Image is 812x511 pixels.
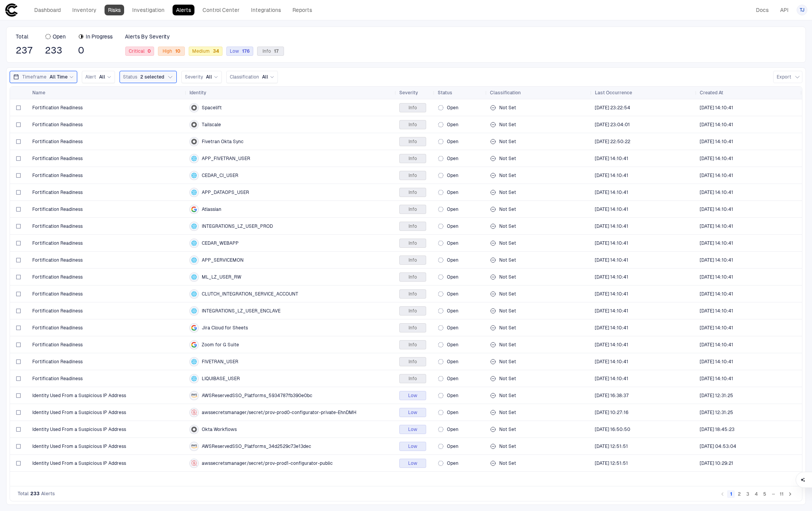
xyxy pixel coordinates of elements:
[490,354,589,369] div: Not Set
[408,274,417,280] span: Info
[700,359,733,365] span: [DATE] 14:10:41
[595,257,628,263] div: 3/13/2025 18:10:41 (GMT+00:00 UTC)
[490,202,589,217] div: Not Set
[700,105,733,111] div: 3/13/2025 18:10:41 (GMT+00:00 UTC)
[700,139,733,145] div: 3/13/2025 18:10:41 (GMT+00:00 UTC)
[408,342,417,348] span: Info
[202,172,238,179] span: CEDAR_CI_USER
[69,5,100,15] a: Inventory
[700,206,733,212] div: 3/13/2025 18:10:41 (GMT+00:00 UTC)
[447,206,458,212] span: Open
[239,48,250,54] div: 176
[18,491,29,497] span: Total
[490,235,589,251] div: Not Set
[447,105,458,111] span: Open
[408,426,417,433] span: Low
[99,74,105,80] span: All
[32,274,83,280] span: Fortification Readiness
[595,291,628,297] span: [DATE] 14:10:41
[50,74,68,80] span: All Time
[202,257,244,263] span: APP_SERVICEMON
[700,189,733,195] span: [DATE] 14:10:41
[202,189,249,195] span: APP_DATAOPS_USER
[700,122,733,128] div: 3/13/2025 18:10:41 (GMT+00:00 UTC)
[408,257,417,263] span: Info
[32,409,126,416] span: Identity Used From a Suspicious IP Address
[595,342,628,348] span: [DATE] 14:10:41
[202,274,241,280] span: ML_LZ_USER_RW
[595,308,628,314] div: 3/13/2025 18:10:41 (GMT+00:00 UTC)
[700,359,733,365] div: 3/13/2025 18:10:41 (GMT+00:00 UTC)
[595,342,628,348] div: 3/13/2025 18:10:41 (GMT+00:00 UTC)
[595,257,628,263] span: [DATE] 14:10:41
[447,443,458,449] span: Open
[408,325,417,331] span: Info
[490,90,521,96] span: Classification
[595,359,628,365] div: 3/13/2025 18:10:41 (GMT+00:00 UTC)
[202,392,312,399] span: AWSReservedSSO_Platforms_5934787fb390e0bc
[700,155,733,162] div: 3/13/2025 18:10:41 (GMT+00:00 UTC)
[447,325,458,331] span: Open
[408,240,417,246] span: Info
[595,122,630,128] div: 3/16/2025 03:04:01 (GMT+00:00 UTC)
[797,5,807,15] button: TJ
[700,105,733,111] span: [DATE] 14:10:41
[700,257,733,263] div: 3/13/2025 18:10:41 (GMT+00:00 UTC)
[490,405,589,420] div: Not Set
[490,371,589,386] div: Not Set
[32,325,83,331] span: Fortification Readiness
[447,426,458,433] span: Open
[595,206,628,212] div: 3/13/2025 18:10:41 (GMT+00:00 UTC)
[700,240,733,246] div: 3/13/2025 18:10:41 (GMT+00:00 UTC)
[490,456,589,471] div: Not Set
[700,426,734,433] div: 5/30/2025 22:45:23 (GMT+00:00 UTC)
[32,240,83,246] span: Fortification Readiness
[45,45,66,56] span: 233
[700,342,733,348] div: 3/13/2025 18:10:41 (GMT+00:00 UTC)
[22,74,46,80] span: Timeframe
[700,291,733,297] div: 3/13/2025 18:10:41 (GMT+00:00 UTC)
[700,274,733,280] span: [DATE] 14:10:41
[700,409,733,416] span: [DATE] 12:31:25
[32,223,83,229] span: Fortification Readiness
[595,105,630,111] div: 3/16/2025 03:22:54 (GMT+00:00 UTC)
[408,359,417,365] span: Info
[210,48,219,54] div: 34
[490,286,589,302] div: Not Set
[192,48,219,54] span: Medium
[271,48,279,54] div: 17
[595,274,628,280] span: [DATE] 14:10:41
[32,105,83,111] span: Fortification Readiness
[172,48,180,54] div: 10
[31,5,64,15] a: Dashboard
[761,490,769,498] button: Go to page 5
[447,291,458,297] span: Open
[727,490,735,498] button: page 1
[32,426,126,433] span: Identity Used From a Suspicious IP Address
[595,240,628,246] div: 3/13/2025 18:10:41 (GMT+00:00 UTC)
[32,376,83,382] span: Fortification Readiness
[408,460,417,466] span: Low
[202,155,250,162] span: APP_FIVETRAN_USER
[700,257,733,263] span: [DATE] 14:10:41
[86,33,113,40] span: In Progress
[408,443,417,449] span: Low
[447,308,458,314] span: Open
[595,139,630,145] span: [DATE] 22:50:22
[595,155,628,162] span: [DATE] 14:10:41
[85,74,96,80] span: Alert
[408,172,417,179] span: Info
[700,342,733,348] span: [DATE] 14:10:41
[490,439,589,454] div: Not Set
[32,443,126,449] span: Identity Used From a Suspicious IP Address
[199,5,243,15] a: Control Center
[202,206,221,212] span: Atlassian
[408,206,417,212] span: Info
[700,189,733,195] div: 3/13/2025 18:10:41 (GMT+00:00 UTC)
[202,122,221,128] span: Tailscale
[447,240,458,246] span: Open
[700,443,736,449] span: [DATE] 04:53:04
[700,325,733,331] div: 3/13/2025 18:10:41 (GMT+00:00 UTC)
[408,122,417,128] span: Info
[773,71,802,83] button: Export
